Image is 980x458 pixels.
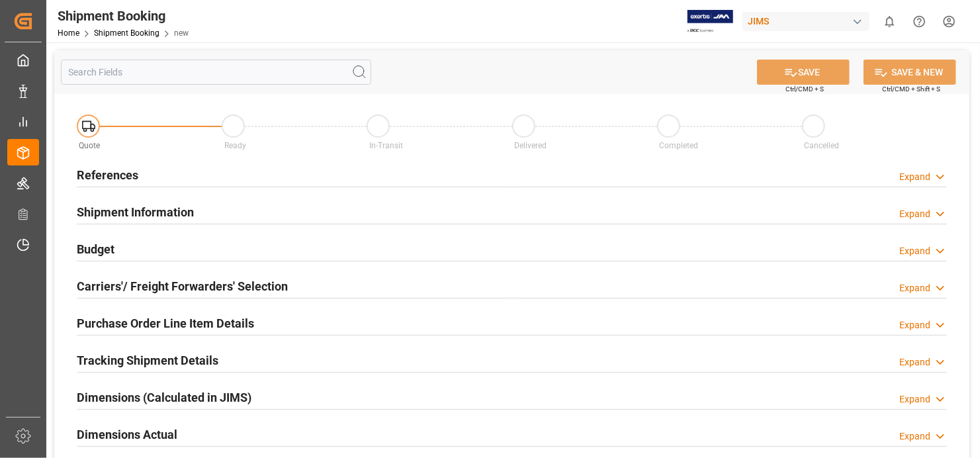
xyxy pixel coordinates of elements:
div: Expand [899,355,930,369]
div: Expand [899,207,930,221]
button: Help Center [905,7,934,36]
h2: Dimensions (Calculated in JIMS) [77,389,251,406]
button: SAVE & NEW [864,60,956,85]
span: In-Transit [369,141,403,150]
div: Expand [899,170,930,184]
div: Expand [899,244,930,258]
a: Shipment Booking [94,28,159,38]
h2: Tracking Shipment Details [77,351,218,369]
span: Completed [659,141,698,150]
div: Expand [899,318,930,332]
button: SAVE [757,60,850,85]
span: Quote [79,141,101,150]
button: show 0 new notifications [875,7,905,36]
button: JIMS [742,9,875,34]
div: Shipment Booking [58,6,189,26]
h2: Carriers'/ Freight Forwarders' Selection [77,277,288,295]
div: Expand [899,281,930,295]
h2: Dimensions Actual [77,426,177,443]
span: Ctrl/CMD + Shift + S [882,84,940,94]
span: Cancelled [804,141,839,150]
h2: Shipment Information [77,203,194,221]
div: Expand [899,392,930,406]
span: Delivered [514,141,547,150]
div: Expand [899,430,930,443]
input: Search Fields [61,60,371,85]
h2: References [77,166,138,184]
a: Home [58,28,79,38]
div: JIMS [742,12,869,31]
span: Ready [224,141,246,150]
h2: Budget [77,240,114,258]
h2: Purchase Order Line Item Details [77,314,254,332]
span: Ctrl/CMD + S [785,84,824,94]
img: Exertis%20JAM%20-%20Email%20Logo.jpg_1722504956.jpg [688,10,733,33]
